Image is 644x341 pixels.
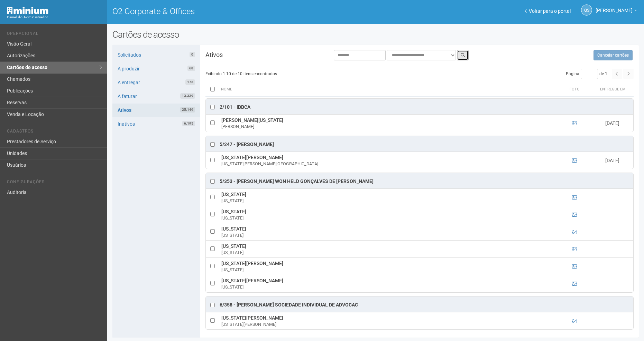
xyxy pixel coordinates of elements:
[220,189,557,206] td: [US_STATE]
[180,93,195,99] span: 13.339
[190,52,195,57] span: 0
[220,241,557,258] td: [US_STATE]
[221,250,555,256] div: [US_STATE]
[220,302,358,309] div: 6/358 - [PERSON_NAME] Sociedade Individual de Advocac
[572,158,577,163] a: Ver foto
[221,198,555,204] div: [US_STATE]
[596,1,633,13] span: Gabriela Souza
[185,79,195,85] span: 173
[112,7,370,16] h1: O2 Corporate & Offices
[112,29,639,40] h2: Cartões de acesso
[572,281,577,286] a: Ver foto
[112,76,200,89] a: A entregar173
[220,141,274,148] div: 5/247 - [PERSON_NAME]
[221,232,555,238] div: [US_STATE]
[112,90,200,103] a: A faturar13.339
[219,82,558,96] th: Nome
[221,267,555,273] div: [US_STATE]
[112,117,200,130] a: Inativos6.195
[221,161,555,167] div: [US_STATE][PERSON_NAME][GEOGRAPHIC_DATA]
[7,129,102,136] li: Cadastros
[7,31,102,38] li: Operacional
[600,87,626,91] span: Entregue em
[221,215,555,221] div: [US_STATE]
[7,14,102,20] div: Painel do Administrador
[220,258,557,275] td: [US_STATE][PERSON_NAME]
[220,275,557,292] td: [US_STATE][PERSON_NAME]
[572,195,577,200] a: Ver foto
[7,179,102,187] li: Configurações
[220,223,557,241] td: [US_STATE]
[220,152,557,169] td: [US_STATE][PERSON_NAME]
[525,8,571,14] a: Voltar para o portal
[566,71,607,76] span: Página de 1
[572,264,577,269] a: Ver foto
[187,66,195,71] span: 68
[572,318,577,324] a: Ver foto
[605,120,619,126] span: [DATE]
[572,212,577,217] a: Ver foto
[182,121,195,126] span: 6.195
[605,158,619,163] span: [DATE]
[205,71,277,76] span: Exibindo 1-10 de 10 itens encontrados
[221,321,555,328] div: [US_STATE][PERSON_NAME]
[220,104,250,111] div: 2/101 - IBBCA
[220,312,557,329] td: [US_STATE][PERSON_NAME]
[220,115,557,132] td: [PERSON_NAME][US_STATE]
[596,9,637,14] a: [PERSON_NAME]
[558,82,592,96] th: Foto
[220,178,374,185] div: 5/353 - [PERSON_NAME] Won Held Gonçalves de [PERSON_NAME]
[180,107,195,113] span: 25.149
[7,7,48,14] img: Minium
[200,52,273,58] h3: Ativos
[221,284,555,290] div: [US_STATE]
[572,229,577,235] a: Ver foto
[112,48,200,61] a: Solicitados0
[221,124,555,130] div: [PERSON_NAME]
[581,4,592,16] a: GS
[572,120,577,126] a: Ver foto
[572,246,577,252] a: Ver foto
[112,62,200,75] a: A produzir68
[220,206,557,223] td: [US_STATE]
[112,104,200,117] a: Ativos25.149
